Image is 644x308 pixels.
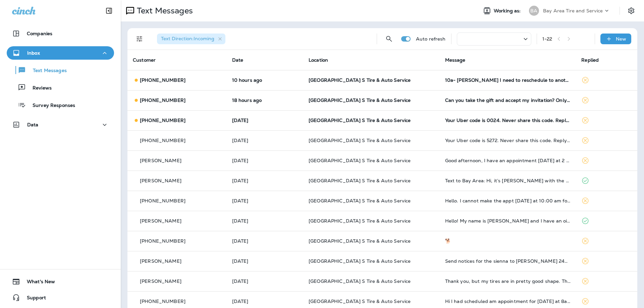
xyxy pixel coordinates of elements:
p: Sep 11, 2025 10:36 AM [232,279,298,284]
button: Inbox [7,46,114,60]
p: Sep 11, 2025 09:30 AM [232,299,298,304]
p: Reviews [26,85,52,91]
div: 10a- Otterson I need to reschedule to another date [445,77,571,83]
p: [PHONE_NUMBER] [140,198,185,203]
span: Location [309,57,328,63]
p: [PERSON_NAME] [140,178,181,183]
p: Sep 21, 2025 05:32 PM [232,98,298,103]
p: [PHONE_NUMBER] [140,238,185,244]
span: [GEOGRAPHIC_DATA] S Tire & Auto Service [309,117,411,123]
p: [PHONE_NUMBER] [140,98,185,103]
button: Survey Responses [7,98,114,112]
p: Survey Responses [26,103,75,109]
p: Sep 12, 2025 05:58 PM [232,238,298,244]
span: What's New [20,279,55,287]
span: [GEOGRAPHIC_DATA] S Tire & Auto Service [309,178,411,184]
p: Sep 14, 2025 08:21 PM [232,218,298,224]
div: Can you take the gift and accept my invitation? Only 2 steps, take your free gifts from top-notch... [445,98,571,103]
p: Sep 17, 2025 12:06 PM [232,158,298,163]
div: Hi I had scheduled am appointment for Monday at 8am. Can I reschedule that for Wednesday with a t... [445,299,571,304]
div: Your Uber code is 0024. Never share this code. Reply STOP ALL to unsubscribe. [445,118,571,123]
div: Good afternoon, I have an appointment today at 2 for an oil change, unfortunately I won't be able... [445,158,571,163]
button: Reviews [7,80,114,95]
span: [GEOGRAPHIC_DATA] S Tire & Auto Service [309,218,411,224]
div: Send notices for the sienna to Paul 2404265586 [445,258,571,264]
span: Replied [581,57,599,63]
button: Companies [7,27,114,40]
span: Date [232,57,244,63]
p: [PHONE_NUMBER] [140,299,185,304]
button: Filters [133,32,146,46]
span: [GEOGRAPHIC_DATA] S Tire & Auto Service [309,97,411,103]
p: [PERSON_NAME] [140,158,181,163]
span: [GEOGRAPHIC_DATA] S Tire & Auto Service [309,137,411,143]
div: Text Direction:Incoming [157,34,225,44]
span: Working as: [494,8,522,14]
button: Search Messages [382,32,396,46]
p: Sep 15, 2025 03:19 PM [232,198,298,203]
div: Hello. I cannot make the appt tomorrow at 10:00 am for oil change. [445,198,571,203]
p: [PERSON_NAME] [140,279,181,284]
button: Settings [625,5,637,17]
p: Companies [27,31,52,36]
div: Hello! My name is Magdalena and I have an oil change & all 4 tire replacement for my 2017 Honda A... [445,218,571,224]
div: Thank you, but my tires are in pretty good shape. Thanks for your concern. [445,279,571,284]
span: Customer [133,57,156,63]
span: Message [445,57,466,63]
p: Text Messages [26,68,67,74]
p: Bay Area Tire and Service [543,8,603,13]
p: Auto refresh [416,36,446,42]
p: Sep 18, 2025 10:13 AM [232,118,298,123]
div: 🐕 [445,238,571,244]
span: [GEOGRAPHIC_DATA] S Tire & Auto Service [309,258,411,264]
p: [PERSON_NAME] [140,218,181,224]
div: Text to Bay Area: Hi, it’s Dan Landry with the 2019 Impreza, we’ve owned it since new. Never in a... [445,178,571,183]
span: [GEOGRAPHIC_DATA] S Tire & Auto Service [309,238,411,244]
div: Your Uber code is 5272. Never share this code. Reply STOP ALL to unsubscribe. [445,138,571,143]
p: [PHONE_NUMBER] [140,77,185,83]
p: [PERSON_NAME] [140,258,181,264]
p: Sep 17, 2025 01:52 PM [232,138,298,143]
p: Text Messages [134,6,193,16]
button: Text Messages [7,63,114,77]
span: Support [20,295,46,303]
p: [PHONE_NUMBER] [140,138,185,143]
button: Data [7,118,114,131]
span: [GEOGRAPHIC_DATA] S Tire & Auto Service [309,158,411,164]
p: [PHONE_NUMBER] [140,118,185,123]
span: Text Direction : Incoming [161,36,214,42]
p: New [616,36,626,42]
div: 1 - 22 [542,36,552,42]
span: [GEOGRAPHIC_DATA] S Tire & Auto Service [309,77,411,83]
span: [GEOGRAPHIC_DATA] S Tire & Auto Service [309,278,411,284]
p: Inbox [27,50,40,56]
p: Sep 12, 2025 10:06 AM [232,258,298,264]
button: What's New [7,275,114,288]
span: [GEOGRAPHIC_DATA] S Tire & Auto Service [309,198,411,204]
p: Sep 22, 2025 12:43 AM [232,77,298,83]
span: [GEOGRAPHIC_DATA] S Tire & Auto Service [309,298,411,304]
button: Collapse Sidebar [100,4,118,17]
div: BA [529,6,539,16]
button: Support [7,291,114,304]
p: Data [27,122,39,127]
p: Sep 16, 2025 07:54 AM [232,178,298,183]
